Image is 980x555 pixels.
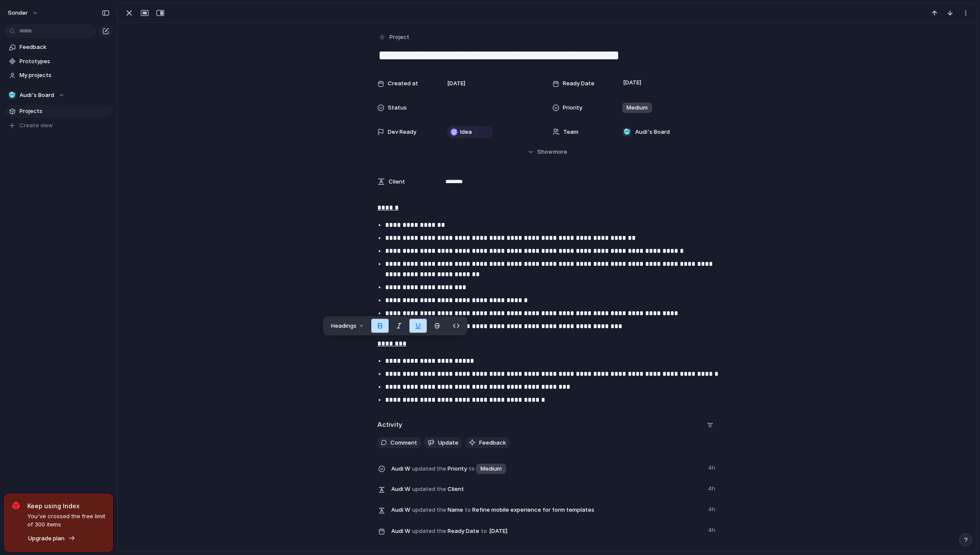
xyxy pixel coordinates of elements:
div: 🥶 [8,91,16,100]
span: more [553,148,567,156]
span: Ready Date [391,524,703,537]
span: My projects [19,71,110,80]
button: Project [376,31,412,44]
span: 4h [708,483,717,493]
span: Medium [480,465,502,473]
span: Name Refine mobile experience for form templates [391,503,703,516]
button: Showmore [377,144,717,160]
span: You've crossed the free limit of 300 items [27,512,105,529]
button: sonder [4,6,43,20]
span: Upgrade plan [28,534,65,543]
span: Client [389,177,405,186]
button: 🥶Audi's Board [4,89,113,102]
span: Medium [626,103,648,112]
span: Status [388,103,407,112]
button: Feedback [465,437,509,449]
span: to [469,465,475,473]
button: Update [424,437,462,449]
span: Audi W [391,527,410,536]
span: Ready Date [563,79,594,88]
button: Comment [377,437,421,449]
a: My projects [4,69,113,82]
span: updated the [412,485,446,494]
a: Prototypes [4,55,113,68]
span: Audi W [391,485,410,494]
span: Feedback [479,439,506,447]
span: [DATE] [621,77,644,88]
span: updated the [412,506,446,514]
span: Create view [19,121,53,130]
span: Update [438,439,458,447]
span: Projects [19,107,110,116]
span: Idea [460,128,472,136]
span: Team [563,128,578,136]
span: Priority [563,103,582,112]
span: Feedback [19,43,110,52]
button: Upgrade plan [26,532,78,545]
span: 4h [708,524,717,535]
span: 4h [708,503,717,514]
span: Headings [331,322,357,330]
span: Prototypes [19,57,110,66]
a: Projects [4,105,113,118]
span: Project [389,33,409,42]
span: updated the [412,527,446,536]
span: Audi's Board [635,128,670,136]
span: Show [537,148,553,156]
span: Audi W [391,465,410,473]
span: sonder [8,9,28,17]
span: [DATE] [447,79,465,88]
button: Headings [326,319,370,333]
span: updated the [412,465,446,473]
span: Keep using Index [27,501,105,510]
a: Feedback [4,41,113,54]
span: Dev Ready [388,128,416,136]
h2: Activity [377,420,402,430]
span: Audi W [391,506,410,514]
span: to [481,527,487,536]
span: [DATE] [487,526,510,536]
span: Client [391,483,703,495]
span: to [465,506,471,514]
button: Create view [4,119,113,132]
div: 🥶 [623,128,631,136]
span: Priority [391,462,703,475]
span: Created at [388,79,418,88]
span: Audi's Board [19,91,54,100]
span: Comment [390,439,417,447]
span: 4h [708,462,717,472]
